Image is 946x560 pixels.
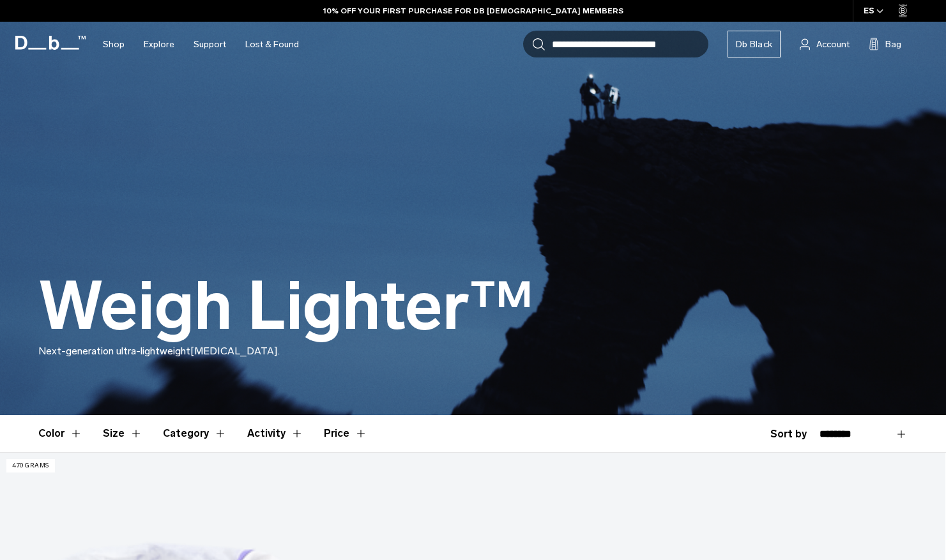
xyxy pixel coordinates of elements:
[103,22,125,67] a: Shop
[6,459,55,473] p: 470 grams
[38,415,82,452] button: Toggle Filter
[324,415,367,452] button: Toggle Price
[247,415,303,452] button: Toggle Filter
[163,415,227,452] button: Toggle Filter
[728,31,781,57] a: Db Black
[885,38,901,51] span: Bag
[144,22,174,67] a: Explore
[93,22,309,67] nav: Main Navigation
[816,38,850,51] span: Account
[194,22,226,67] a: Support
[38,269,533,344] h1: Weigh Lighter™
[190,345,280,357] span: [MEDICAL_DATA].
[38,345,190,357] span: Next-generation ultra-lightweight
[323,5,623,17] a: 10% OFF YOUR FIRST PURCHASE FOR DB [DEMOGRAPHIC_DATA] MEMBERS
[245,22,299,67] a: Lost & Found
[103,415,142,452] button: Toggle Filter
[800,36,850,52] a: Account
[869,36,901,52] button: Bag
